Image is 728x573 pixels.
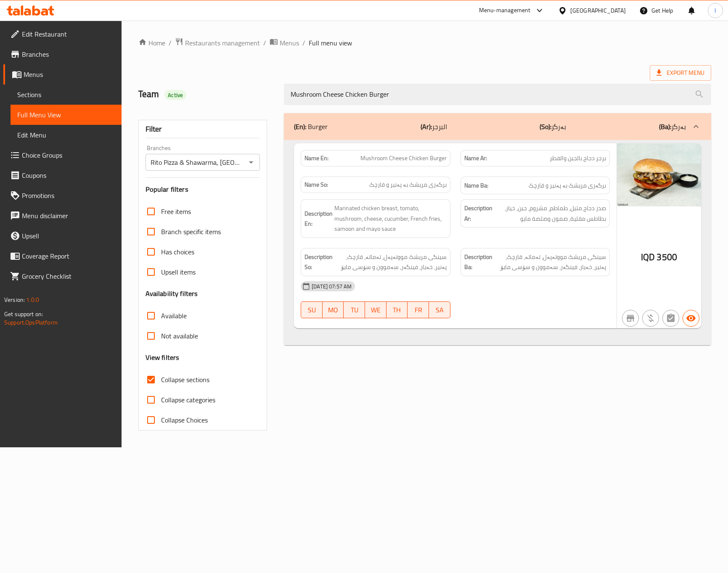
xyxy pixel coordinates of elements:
strong: Name Ba: [464,180,488,191]
span: Sections [17,90,115,100]
span: FR [411,304,426,316]
h2: Team [138,88,274,100]
a: Full Menu View [11,105,122,125]
div: Menu-management [479,5,531,16]
strong: Name En: [304,154,328,163]
a: Home [138,38,165,48]
span: Menus [24,69,115,79]
li: / [302,38,305,48]
a: Edit Restaurant [3,24,122,44]
span: TH [390,304,405,316]
span: SA [432,304,447,316]
span: Collapse Choices [161,415,208,425]
span: صدر دجاج متبل، طماطم، مشروم، جبن، خيار، بطاطس مقلية، صمون وصلصة مايو [494,203,606,224]
b: (Ba): [659,120,671,133]
a: Sections [11,84,122,105]
button: SU [301,301,323,318]
span: Full Menu View [17,110,115,120]
span: Grocery Checklist [22,271,115,281]
img: Rito_Shawrma__Pizza_Mushr638911029028925187.jpg [617,143,701,206]
a: Upsell [3,226,122,246]
span: Coverage Report [22,251,115,261]
a: Restaurants management [175,37,260,48]
span: Not available [161,331,198,341]
a: Coverage Report [3,246,122,266]
span: Menus [280,38,299,48]
span: l [715,6,716,15]
span: Choice Groups [22,150,115,160]
span: Menu disclaimer [22,211,115,221]
span: Free items [161,206,191,217]
a: Menus [3,64,122,84]
span: MO [326,304,341,316]
a: Branches [3,44,122,64]
span: IQD [641,249,655,265]
span: Export Menu [657,68,704,78]
a: Menu disclaimer [3,206,122,226]
span: Mushroom Cheese Chicken Burger [360,154,447,163]
a: Edit Menu [11,125,122,145]
button: WE [365,301,387,318]
span: Marinated chicken breast, tomato, mushroom, cheese, cucumber, French fries, samoon and mayo sauce [334,203,446,234]
b: (Ar): [421,120,432,133]
nav: breadcrumb [138,37,711,48]
span: برجر دجاج بالجبن والفطر [550,154,606,163]
span: Branch specific items [161,227,221,237]
span: Coupons [22,170,115,180]
span: 3500 [657,249,677,265]
a: Menus [270,37,299,48]
button: SA [429,301,450,318]
span: Edit Menu [17,130,115,140]
button: TH [387,301,408,318]
strong: Description En: [304,209,333,229]
span: WE [368,304,383,316]
strong: Name Ar: [464,154,487,163]
span: SU [304,304,319,316]
div: (En): Burger(Ar):البرجر(So):بەرگر(Ba):بەرگر [284,140,711,345]
div: Filter [146,120,260,138]
span: Export Menu [650,65,711,81]
input: search [284,84,711,105]
b: (En): [294,120,306,133]
div: Active [164,90,186,100]
span: Upsell items [161,267,196,277]
div: (En): Burger(Ar):البرجر(So):بەرگر(Ba):بەرگر [284,113,711,140]
div: [GEOGRAPHIC_DATA] [570,6,626,15]
p: البرجر [421,121,447,132]
strong: Description Ba: [464,252,492,272]
p: Burger [294,121,328,132]
span: برگەری مریشک بە پەنیر و قارچک [529,180,606,191]
button: TU [344,301,365,318]
span: Active [164,91,186,99]
span: Upsell [22,231,115,241]
span: Restaurants management [185,38,260,48]
span: Edit Restaurant [22,29,115,39]
span: Has choices [161,247,194,257]
span: Collapse sections [161,375,209,385]
a: Coupons [3,165,122,185]
button: Available [683,310,699,327]
span: Full menu view [309,38,352,48]
button: MO [323,301,344,318]
a: Grocery Checklist [3,266,122,286]
p: بەرگر [540,121,566,132]
span: 1.0.0 [26,294,39,305]
strong: Name So: [304,180,328,189]
h3: Availability filters [146,289,198,298]
h3: View filters [146,353,180,362]
button: Not has choices [662,310,679,327]
span: [DATE] 07:57 AM [308,283,355,290]
strong: Description Ar: [464,203,492,224]
span: Available [161,311,187,321]
h3: Popular filters [146,185,260,194]
span: سینگی مریشک مووتەپەل، تەماتە، قارچک، پەنیر، خەیار، فینگەر، سەموون و سۆسی مایۆ [334,252,446,272]
span: برگەری مریشک بە پەنیر و قارچک [369,180,447,189]
span: TU [347,304,362,316]
button: Open [245,156,257,168]
span: Promotions [22,190,115,201]
p: بەرگر [659,121,686,132]
li: / [263,38,266,48]
span: Version: [4,294,25,305]
button: FR [408,301,429,318]
li: / [169,38,172,48]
